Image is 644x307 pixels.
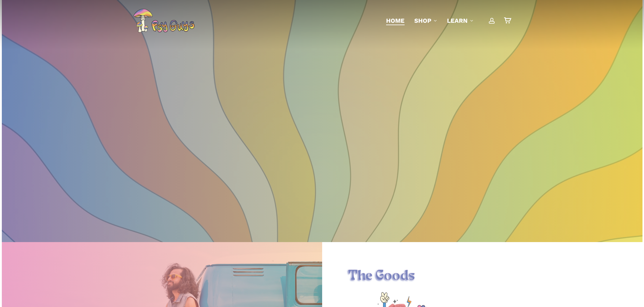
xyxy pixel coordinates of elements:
[386,17,405,24] span: Home
[414,16,437,25] a: Shop
[133,8,195,33] img: PsyGuys
[447,17,468,24] span: Learn
[348,268,617,285] h1: The Goods
[386,16,405,25] a: Home
[414,17,431,24] span: Shop
[447,16,474,25] a: Learn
